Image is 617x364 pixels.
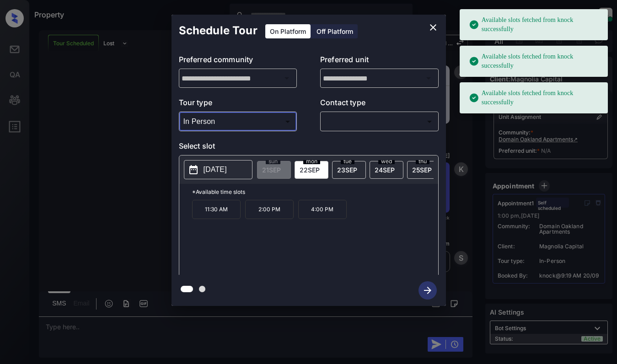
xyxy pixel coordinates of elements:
p: Tour type [179,97,297,112]
div: Off Platform [312,24,358,38]
p: 2:00 PM [245,200,294,219]
div: date-select [407,161,441,179]
span: mon [303,159,320,164]
p: Contact type [320,97,439,112]
p: Preferred community [179,54,297,69]
span: 23 SEP [337,166,357,174]
div: Available slots fetched from knock successfully [469,12,601,37]
p: Preferred unit [320,54,439,69]
p: [DATE] [204,164,227,175]
div: In Person [181,114,295,129]
div: Available slots fetched from knock successfully [469,48,601,74]
span: 25 SEP [412,166,432,174]
button: [DATE] [184,160,252,179]
p: 11:30 AM [192,200,241,219]
span: 24 SEP [375,166,395,174]
span: tue [341,159,354,164]
span: thu [416,159,429,164]
span: wed [378,159,395,164]
p: *Available time slots [192,184,438,200]
p: 4:00 PM [298,200,347,219]
span: 22 SEP [300,166,320,174]
div: date-select [370,161,403,179]
div: date-select [332,161,366,179]
button: close [424,18,442,37]
p: Select slot [179,140,439,155]
div: Available slots fetched from knock successfully [469,85,601,111]
div: date-select [295,161,328,179]
h2: Schedule Tour [172,15,265,47]
div: On Platform [265,24,311,38]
